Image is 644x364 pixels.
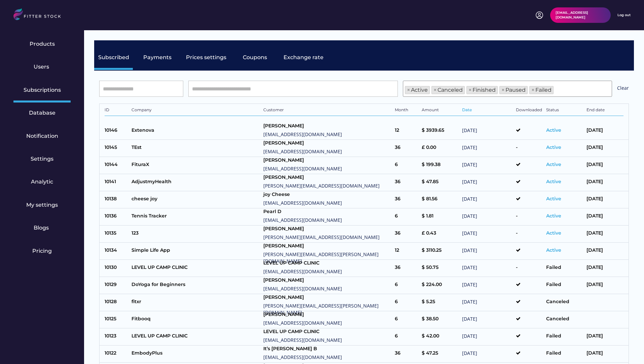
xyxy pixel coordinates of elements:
div: 10135 [105,230,128,238]
li: Active [405,86,430,94]
div: - [516,230,543,238]
div: 6 [395,161,418,170]
div: [DATE] [462,333,513,341]
img: LOGO.svg [13,8,67,22]
div: Active [546,161,583,170]
div: ID [105,107,128,114]
div: [DATE] [586,161,623,170]
div: [DATE] [462,144,513,153]
div: [DATE] [586,230,623,238]
div: $ 5.25 [422,298,459,307]
div: [DATE] [462,350,513,358]
div: [EMAIL_ADDRESS][DOMAIN_NAME] [263,268,392,275]
div: [PERSON_NAME] [263,277,392,284]
div: Canceled [546,316,583,324]
li: Canceled [431,86,465,94]
div: [PERSON_NAME] [263,140,392,147]
span: × [468,87,472,93]
div: Pricing [32,247,52,255]
div: Prices settings [186,54,226,61]
div: - [516,213,543,221]
div: [PERSON_NAME] [263,123,392,129]
div: [DATE] [586,281,623,290]
div: - [516,264,543,273]
li: Failed [529,86,554,94]
span: × [501,87,505,93]
div: 10130 [105,264,128,273]
div: [DATE] [462,213,513,221]
div: My settings [26,201,58,209]
div: LEVEL UP CAMP CLINIC [131,264,260,273]
div: Amount [422,107,459,114]
div: Active [546,144,583,153]
div: [PERSON_NAME] [263,243,392,249]
div: LEVEL UP CAMP CLINIC [263,328,392,335]
div: [PERSON_NAME] [263,311,392,318]
div: Tennis Tracker [131,213,260,221]
div: 10128 [105,298,128,307]
div: $ 50.75 [422,264,459,273]
div: 10146 [105,127,128,135]
div: [DATE] [462,230,513,238]
div: Users [34,63,50,71]
div: [PERSON_NAME][EMAIL_ADDRESS][DOMAIN_NAME] [263,183,392,189]
div: $ 42.00 [422,333,459,341]
div: 10129 [105,281,128,290]
div: [EMAIL_ADDRESS][DOMAIN_NAME] [263,165,392,172]
div: Simple Life App [131,247,260,255]
div: End date [586,107,623,114]
div: DoYoga for Beginners [131,281,260,290]
div: Active [546,247,583,255]
div: Company [131,107,260,114]
div: Status [546,107,583,114]
div: Canceled [546,298,583,307]
div: Exchange rate [283,54,324,61]
div: 6 [395,316,418,324]
div: [PERSON_NAME] [263,174,392,181]
div: Active [546,196,583,204]
div: 6 [395,298,418,307]
div: 123 [131,230,260,238]
div: [PERSON_NAME] [263,157,392,164]
div: [EMAIL_ADDRESS][DOMAIN_NAME] [263,217,392,224]
div: £ 0.00 [422,144,459,153]
div: 10122 [105,350,128,358]
div: $ 224.00 [422,281,459,290]
div: [PERSON_NAME][EMAIL_ADDRESS][PERSON_NAME][DOMAIN_NAME] [263,251,392,264]
img: profile-circle.svg [535,11,543,19]
div: 12 [395,247,418,255]
div: Analytic [31,178,53,186]
div: 36 [395,230,418,238]
div: [DATE] [462,316,513,324]
div: [DATE] [586,350,623,358]
div: 6 [395,333,418,341]
div: [DATE] [462,281,513,290]
div: Coupons [243,54,267,61]
div: Pearl D [263,208,392,215]
div: Failed [546,350,583,358]
div: £ 0.43 [422,230,459,238]
li: Paused [499,86,528,94]
div: Customer [263,107,392,114]
div: Active [546,213,583,221]
div: $ 3939.65 [422,127,459,135]
div: cheese joy [131,196,260,204]
div: 6 [395,213,418,221]
div: Active [546,127,583,135]
div: Database [29,109,55,117]
div: 10144 [105,161,128,170]
div: $ 38.50 [422,316,459,324]
div: [EMAIL_ADDRESS][DOMAIN_NAME] [263,285,392,292]
div: [DATE] [462,127,513,135]
div: AdjustmyHealth [131,178,260,187]
div: Settings [31,155,53,163]
div: joy Cheese [263,191,392,198]
div: Notification [26,132,58,140]
div: 10136 [105,213,128,221]
div: Month [395,107,418,114]
div: EmbodyPlus [131,350,260,358]
div: Subscribed [98,54,129,61]
div: [DATE] [586,247,623,255]
div: 36 [395,144,418,153]
div: Failed [546,333,583,341]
